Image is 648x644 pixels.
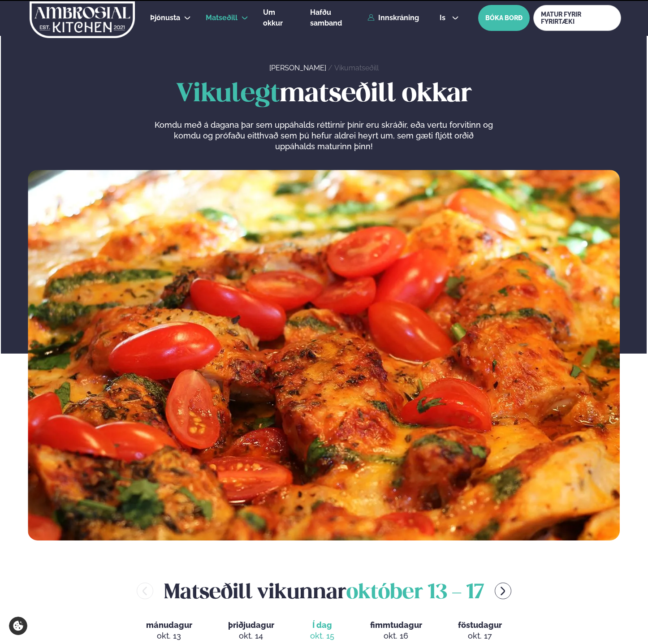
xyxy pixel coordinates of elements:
button: is [432,14,466,22]
a: MATUR FYRIR FYRIRTÆKI [533,5,621,31]
button: BÓKA BORÐ [478,5,530,31]
img: image alt [28,170,620,540]
a: Matseðill [206,13,238,23]
a: Hafðu samband [310,7,363,29]
span: þriðjudagur [228,620,274,630]
span: Hafðu samband [310,8,342,27]
span: Þjónusta [150,13,180,22]
h2: Matseðill vikunnar [164,576,484,605]
span: Vikulegt [176,82,280,107]
button: menu-btn-left [137,583,153,599]
span: mánudagur [146,620,192,630]
a: Um okkur [263,7,295,29]
div: okt. 16 [370,631,422,641]
div: okt. 15 [310,631,334,641]
h1: matseðill okkar [28,80,620,109]
a: Vikumatseðill [334,64,379,72]
button: menu-btn-right [495,583,511,599]
div: okt. 13 [146,631,192,641]
span: is [440,14,448,22]
div: okt. 14 [228,631,274,641]
div: okt. 17 [458,631,502,641]
span: Um okkur [263,8,283,27]
span: fimmtudagur [370,620,422,630]
span: / [328,64,334,72]
span: október 13 - 17 [346,583,484,603]
a: [PERSON_NAME] [269,64,326,72]
span: föstudagur [458,620,502,630]
a: Þjónusta [150,13,180,23]
img: logo [29,1,136,38]
a: Cookie settings [9,617,27,635]
span: Matseðill [206,13,238,22]
span: Í dag [310,620,334,631]
a: Innskráning [367,14,419,22]
p: Komdu með á dagana þar sem uppáhalds réttirnir þínir eru skráðir, eða vertu forvitinn og komdu og... [155,120,493,152]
